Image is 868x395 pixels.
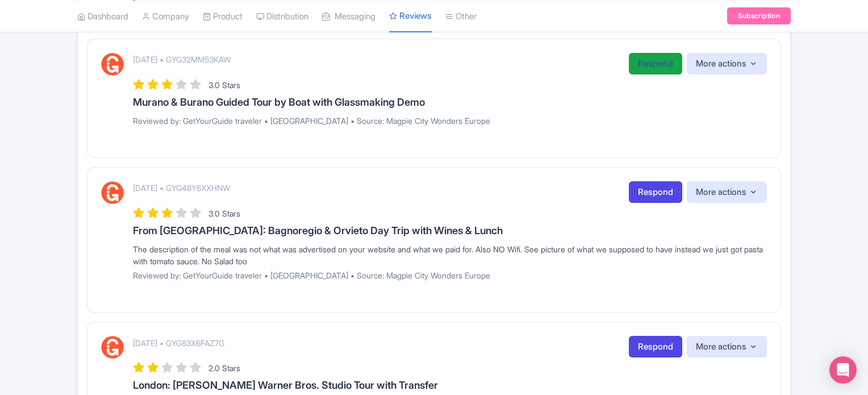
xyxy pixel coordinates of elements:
[101,181,124,204] img: GetYourGuide Logo
[829,356,857,384] div: Open Intercom Messenger
[133,182,230,194] p: [DATE] • GYG48Y6XXHNW
[133,53,231,65] p: [DATE] • GYG32MM53KAW
[629,53,682,75] a: Respond
[629,336,682,358] a: Respond
[133,269,767,281] p: Reviewed by: GetYourGuide traveler • [GEOGRAPHIC_DATA] • Source: Magpie City Wonders Europe
[727,7,791,24] a: Subscription
[445,1,477,32] a: Other
[101,53,124,76] img: GetYourGuide Logo
[203,1,243,32] a: Product
[77,1,128,32] a: Dashboard
[687,181,767,203] button: More actions
[101,336,124,359] img: GetYourGuide Logo
[208,80,240,90] span: 3.0 Stars
[133,337,224,349] p: [DATE] • GYG83X6FAZ7G
[629,181,682,203] a: Respond
[133,243,767,267] div: The description of the meal was not what was advertised on your website and what we paid for. Als...
[208,363,240,373] span: 2.0 Stars
[208,209,240,218] span: 3.0 Stars
[687,53,767,75] button: More actions
[322,1,375,32] a: Messaging
[133,115,767,127] p: Reviewed by: GetYourGuide traveler • [GEOGRAPHIC_DATA] • Source: Magpie City Wonders Europe
[256,1,308,32] a: Distribution
[142,1,189,32] a: Company
[133,97,767,108] h3: Murano & Burano Guided Tour by Boat with Glassmaking Demo
[133,225,767,236] h3: From [GEOGRAPHIC_DATA]: Bagnoregio & Orvieto Day Trip with Wines & Lunch
[687,336,767,358] button: More actions
[133,380,767,391] h3: London: [PERSON_NAME] Warner Bros. Studio Tour with Transfer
